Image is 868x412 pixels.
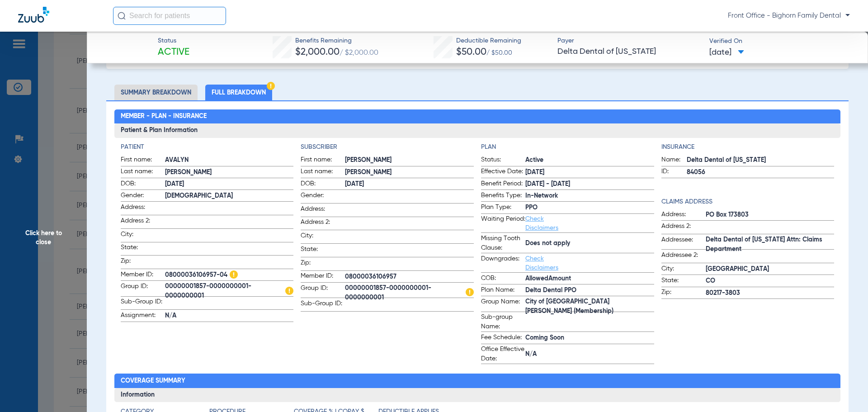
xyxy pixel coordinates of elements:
li: Summary Breakdown [114,85,198,100]
span: Assignment: [121,311,165,322]
span: First name: [301,155,345,166]
span: Active [158,46,189,59]
span: [DEMOGRAPHIC_DATA] [165,191,294,201]
span: Effective Date: [481,167,525,178]
span: City: [301,231,345,243]
span: Group Name: [481,297,525,312]
span: [PERSON_NAME] [345,168,474,177]
span: 08000036106957 [345,272,474,282]
span: 80217-3803 [706,289,835,298]
span: N/A [165,311,294,321]
span: [PERSON_NAME] [165,168,294,177]
span: [DATE] [165,180,294,189]
span: Sub-Group ID: [301,299,345,311]
span: Delta Dental PPO [525,286,654,295]
li: Full Breakdown [205,85,272,100]
span: Downgrades: [481,254,525,272]
span: Address 2: [661,222,706,234]
h2: Coverage Summary [114,374,841,388]
a: Check Disclaimers [525,256,558,271]
a: Check Disclaimers [525,216,558,231]
span: Plan Name: [481,285,525,296]
span: Benefits Remaining [295,36,378,46]
span: City of [GEOGRAPHIC_DATA][PERSON_NAME] (Membership) [525,302,654,312]
span: AVALYN [165,156,294,165]
span: Group ID: [301,284,345,298]
span: [DATE] [709,47,744,58]
h4: Claims Address [661,197,835,207]
span: Zip: [301,258,345,270]
h4: Insurance [661,142,835,152]
span: City: [661,264,706,275]
img: Search Icon [118,12,126,20]
h4: Patient [121,142,294,152]
span: Member ID: [121,270,165,281]
span: City: [121,230,165,242]
span: [DATE] [345,180,474,189]
span: AllowedAmount [525,274,654,284]
span: Zip: [661,288,706,298]
img: Hazard [466,288,474,296]
span: $50.00 [456,47,486,57]
span: Plan Type: [481,203,525,213]
span: Addressee: [661,235,706,250]
span: PPO [525,203,654,213]
span: N/A [525,350,654,359]
span: $2,000.00 [295,47,340,57]
iframe: Chat Widget [823,369,868,412]
h2: Member - Plan - Insurance [114,109,841,124]
span: [PERSON_NAME] [345,156,474,165]
span: [DATE] - [DATE] [525,180,654,189]
span: Delta Dental of [US_STATE] [687,156,835,165]
span: Status [158,36,189,46]
span: CO [706,276,835,286]
span: Sub-Group ID: [121,297,165,309]
span: Deductible Remaining [456,36,521,46]
span: Group ID: [121,282,165,296]
span: / $2,000.00 [340,49,378,57]
span: State: [121,243,165,255]
span: Benefits Type: [481,191,525,202]
span: Address: [661,210,706,221]
img: Hazard [267,82,275,90]
span: State: [301,245,345,257]
span: Verified On [709,37,854,46]
span: Delta Dental of [US_STATE] Attn: Claims Department [706,240,835,249]
span: Waiting Period: [481,214,525,232]
span: ID: [661,167,687,178]
span: Status: [481,155,525,166]
span: / $50.00 [486,50,512,56]
span: Office Effective Date: [481,345,525,364]
span: 08000036106957-04 [165,270,294,280]
span: 00000001857-0000000001-0000000001 [165,287,294,296]
span: [DATE] [525,168,654,177]
span: Gender: [301,191,345,203]
img: Zuub Logo [18,7,49,23]
span: 00000001857-0000000001-0000000001 [345,288,474,298]
span: Benefit Period: [481,179,525,190]
app-breakdown-title: Subscriber [301,142,474,152]
h4: Plan [481,142,654,152]
h3: Patient & Plan Information [114,123,841,138]
span: Last name: [121,167,165,178]
span: Delta Dental of [US_STATE] [557,46,702,57]
span: PO Box 173803 [706,210,835,220]
span: Payer [557,36,702,46]
img: Hazard [230,270,238,279]
span: Does not apply [525,239,654,248]
span: Member ID: [301,271,345,282]
span: DOB: [121,179,165,190]
span: State: [661,276,706,287]
span: Fee Schedule: [481,333,525,344]
span: Front Office - Bighorn Family Dental [728,11,850,20]
span: Address 2: [301,218,345,230]
input: Search for patients [113,7,226,25]
h3: Information [114,388,841,403]
span: In-Network [525,191,654,201]
span: Zip: [121,256,165,269]
span: Address: [121,203,165,215]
